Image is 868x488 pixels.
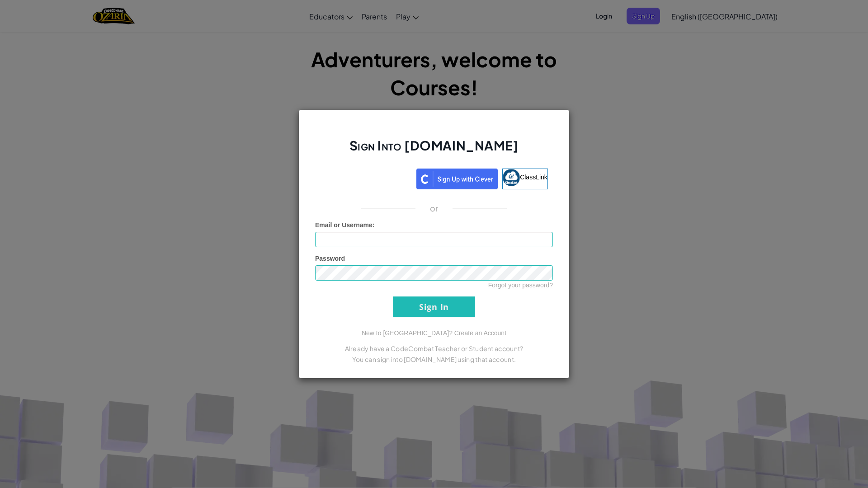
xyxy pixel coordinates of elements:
a: New to [GEOGRAPHIC_DATA]? Create an Account [362,329,506,337]
img: classlink-logo-small.png [503,169,520,186]
p: Already have a CodeCombat Teacher or Student account? [315,343,553,354]
img: clever_sso_button@2x.png [416,169,498,189]
p: You can sign into [DOMAIN_NAME] using that account. [315,354,553,365]
iframe: Sign in with Google Button [316,168,416,188]
span: Password [315,255,345,262]
input: Sign In [393,296,475,317]
span: Email or Username [315,221,373,229]
a: Forgot your password? [488,282,553,289]
p: or [430,203,439,214]
span: ClassLink [520,174,547,181]
h2: Sign Into [DOMAIN_NAME] [315,137,553,163]
label: : [315,221,375,230]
